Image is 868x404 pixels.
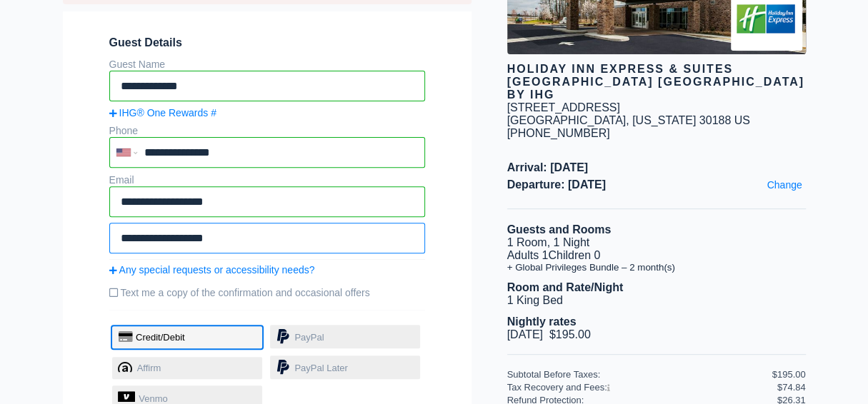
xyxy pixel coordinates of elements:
[109,125,138,136] label: Phone
[507,315,577,328] b: Nightly rates
[118,391,135,402] img: venmo-logo.svg
[294,332,324,343] span: PayPal
[111,138,141,166] div: United States: +1
[734,114,750,126] span: US
[507,328,591,340] span: [DATE] $195.00
[699,114,732,126] span: 30188
[137,363,161,373] span: Affirm
[118,362,135,372] span: affirm
[507,63,806,101] div: Holiday Inn Express & Suites [GEOGRAPHIC_DATA] [GEOGRAPHIC_DATA] by IHG
[507,369,772,380] div: Subtotal Before Taxes:
[109,36,425,49] span: Guest Details
[109,59,166,70] label: Guest Name
[139,393,167,404] span: Venmo
[507,101,620,114] div: [STREET_ADDRESS]
[109,174,134,186] label: Email
[777,382,806,393] div: $74.84
[507,294,806,307] li: 1 King Bed
[109,107,425,118] a: IHG® One Rewards #
[507,127,806,140] div: [PHONE_NUMBER]
[507,114,629,126] span: [GEOGRAPHIC_DATA],
[763,176,805,194] a: Change
[507,161,806,174] span: Arrival: [DATE]
[294,363,347,373] span: PayPal Later
[632,114,696,126] span: [US_STATE]
[507,236,806,249] li: 1 Room, 1 Night
[109,281,425,304] label: Text me a copy of the confirmation and occasional offers
[507,262,806,273] li: + Global Privileges Bundle – 2 month(s)
[507,281,624,293] b: Room and Rate/Night
[507,178,806,191] span: Departure: [DATE]
[548,249,600,261] span: Children 0
[507,249,806,262] li: Adults 1
[772,369,806,380] div: $195.00
[136,332,185,343] span: Credit/Debit
[507,223,612,236] b: Guests and Rooms
[109,264,425,276] a: Any special requests or accessibility needs?
[507,382,772,393] div: Tax Recovery and Fees:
